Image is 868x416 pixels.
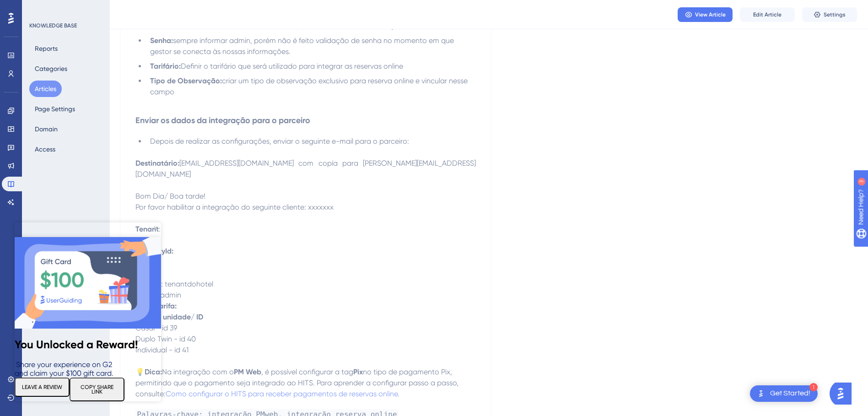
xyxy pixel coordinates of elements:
span: sempre informar admin, porém não é feito validação de senha no momento em que gestor se conecta à... [150,36,458,56]
button: Edit Article [740,7,795,22]
strong: Tipo de unidade/ ID [135,313,203,321]
span: Share your experience on G2 [1,138,97,146]
span: Depois de realizar as configurações, enviar o seguinte e-mail para o parceiro: [150,137,409,146]
span: , é possível configurar a tag [261,367,353,376]
span: : tenantdohotel [161,280,213,288]
strong: Tipo de Observação: [150,76,222,85]
span: Need Help? [22,2,57,13]
div: Get Started! [770,389,810,399]
span: Individual - id 41 [135,346,189,354]
span: no tipo de pagamento Pix, permitindo que o pagamento seja integrado ao HITS. Para aprender a conf... [135,367,460,398]
strong: PM Web [234,367,261,376]
span: Settings [824,11,846,18]
span: Definir o tarifário que será utilizado para integrar as reservas online [181,62,403,70]
span: Na integração com o [162,367,234,376]
div: KNOWLEDGE BASE [29,22,77,29]
span: [EMAIL_ADDRESS][DOMAIN_NAME] com copía para [PERSON_NAME][EMAIL_ADDRESS][DOMAIN_NAME] [135,159,476,178]
div: Open Get Started! checklist, remaining modules: 1 [750,385,818,402]
strong: Pix [353,367,363,376]
button: Domain [29,121,63,137]
a: Como configurar o HITS para receber pagamentos de reservas online. [166,389,399,398]
span: criar um tipo de observação exclusivo para reserva online e vincular nesse campo [150,76,469,96]
span: Edit Article [753,11,782,18]
img: launcher-image-alternative-text [755,388,766,399]
strong: Enviar os dados da integração para o parceiro [135,115,310,125]
strong: Usuário: [150,22,178,30]
span: : admin [156,291,181,299]
button: Articles [29,81,62,97]
button: Settings [802,7,857,22]
span: Por favor habilitar a integração do seguinte cliente: xxxxxxx [135,203,334,211]
button: Categories [29,60,73,77]
iframe: UserGuiding AI Assistant Launcher [830,380,857,407]
button: View Article [678,7,733,22]
div: 1 [809,383,818,391]
button: Page Settings [29,101,81,117]
strong: Tarifário: [150,62,181,70]
span: Informar o nome do tenant do cliente, nesse caso seria academy. [178,22,396,30]
span: Duplo Twin - id 40 [135,335,196,343]
span: View Article [695,11,726,18]
button: COPY SHARE LINK [55,155,110,179]
div: 3 [64,5,66,12]
span: Bom Dia/ Boa tarde! [135,192,205,200]
strong: Destinatário: [135,159,179,167]
strong: Senha: [150,36,173,45]
button: Reports [29,40,63,57]
button: Access [29,141,61,157]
